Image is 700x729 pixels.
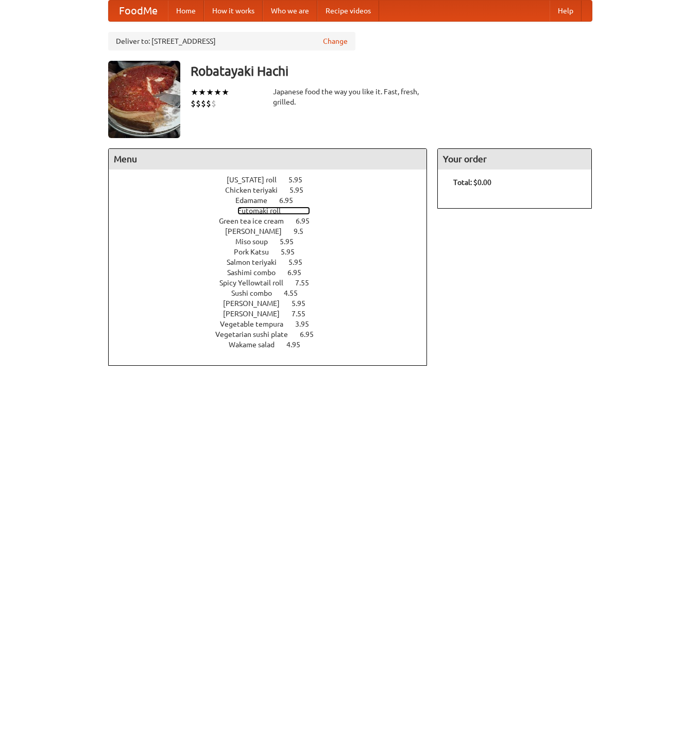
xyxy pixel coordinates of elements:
a: [US_STATE] roll 5.95 [227,176,321,184]
a: Miso soup 5.95 [235,238,313,246]
a: Help [550,1,582,21]
span: 5.95 [281,248,305,256]
span: Futomaki roll [237,207,291,215]
b: Total: $0.00 [453,178,491,187]
a: Vegetable tempura 3.95 [220,320,328,328]
span: [PERSON_NAME] [223,310,290,318]
a: How it works [204,1,263,21]
a: Salmon teriyaki 5.95 [227,258,321,266]
span: Miso soup [235,238,278,246]
a: Home [168,1,204,21]
span: Salmon teriyaki [227,258,287,266]
li: $ [196,98,201,109]
h4: Your order [438,149,591,169]
span: 7.55 [292,310,316,318]
span: [PERSON_NAME] [225,227,292,235]
img: angular.jpg [108,61,180,138]
li: ★ [221,87,229,98]
span: 4.55 [284,289,308,297]
a: Vegetarian sushi plate 6.95 [215,330,333,338]
span: Vegetable tempura [220,320,294,328]
li: $ [211,98,216,109]
a: Change [323,36,348,46]
a: Chicken teriyaki 5.95 [225,186,322,194]
span: Sashimi combo [227,268,286,277]
span: [PERSON_NAME] [223,299,290,308]
a: Recipe videos [317,1,379,21]
span: Chicken teriyaki [225,186,288,194]
li: ★ [198,87,206,98]
span: Green tea ice cream [219,217,294,225]
li: ★ [206,87,214,98]
span: 7.55 [295,279,319,287]
span: 6.95 [287,268,312,277]
div: Deliver to: [STREET_ADDRESS] [108,32,355,50]
h4: Menu [109,149,427,169]
span: Edamame [235,196,278,205]
a: [PERSON_NAME] 5.95 [223,299,325,308]
a: FoodMe [109,1,168,21]
span: [US_STATE] roll [227,176,287,184]
span: 5.95 [288,258,313,266]
span: Vegetarian sushi plate [215,330,298,338]
span: 5.95 [292,299,316,308]
a: Wakame salad 4.95 [229,341,319,349]
span: 5.95 [289,186,314,194]
li: $ [201,98,206,109]
a: Pork Katsu 5.95 [234,248,314,256]
li: ★ [214,87,221,98]
li: $ [191,98,196,109]
a: Spicy Yellowtail roll 7.55 [219,279,328,287]
span: 6.95 [296,217,320,225]
span: 5.95 [288,176,313,184]
span: 6.95 [300,330,324,338]
a: Sashimi combo 6.95 [227,268,320,277]
a: Edamame 6.95 [235,196,312,205]
a: Who we are [263,1,317,21]
h3: Robatayaki Hachi [191,61,592,81]
li: ★ [191,87,198,98]
span: Sushi combo [231,289,282,297]
span: 6.95 [279,196,303,205]
span: Spicy Yellowtail roll [219,279,294,287]
li: $ [206,98,211,109]
span: 3.95 [295,320,319,328]
span: 5.95 [280,238,304,246]
a: [PERSON_NAME] 9.5 [225,227,322,235]
span: 9.5 [294,227,314,235]
a: Futomaki roll [237,207,310,215]
span: Wakame salad [229,341,285,349]
a: [PERSON_NAME] 7.55 [223,310,325,318]
span: Pork Katsu [234,248,279,256]
span: 4.95 [286,341,311,349]
a: Green tea ice cream 6.95 [219,217,329,225]
div: Japanese food the way you like it. Fast, fresh, grilled. [273,87,428,107]
a: Sushi combo 4.55 [231,289,317,297]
